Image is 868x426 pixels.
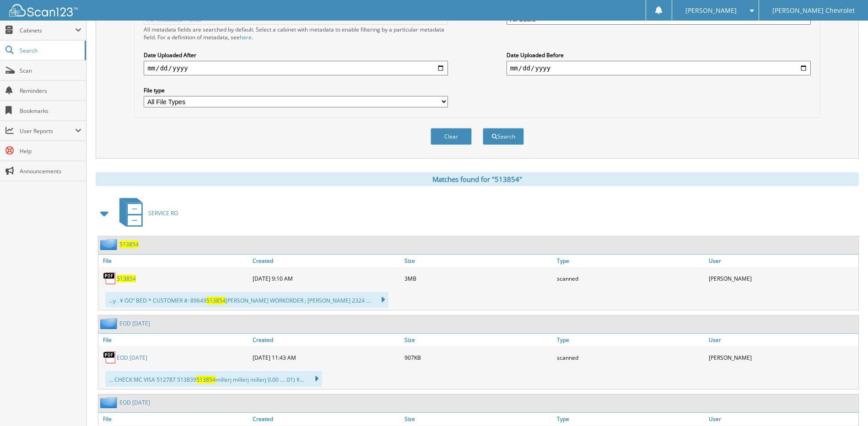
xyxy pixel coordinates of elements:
img: PDF.png [103,351,117,364]
span: Search [20,47,80,54]
div: [DATE] 9:10 AM [250,269,402,288]
label: Date Uploaded Before [507,51,811,59]
a: Size [402,334,554,346]
img: folder2.png [100,318,119,329]
div: ... CHECK MC VISA 512787 513839 millerj millerj millerj 0.00 ... .01) $... [105,371,322,387]
span: User Reports [20,127,75,135]
a: File [98,334,250,346]
span: 513854 [196,376,216,383]
span: [PERSON_NAME] Chevrolet [772,8,855,13]
div: All metadata fields are searched by default. Select a cabinet with metadata to enable filtering b... [144,26,448,41]
span: Bookmarks [20,107,81,115]
img: PDF.png [103,272,117,285]
a: User [706,413,858,425]
div: [DATE] 11:43 AM [250,348,402,367]
a: SERVICE RO [114,195,178,231]
img: scan123-logo-white.svg [9,4,78,16]
a: Created [250,413,402,425]
label: File type [144,86,448,94]
div: scanned [555,348,706,367]
button: Clear [431,128,472,145]
div: 3MB [402,269,554,288]
a: EOD [DATE] [119,399,150,406]
span: Cabinets [20,27,75,34]
a: 513854 [117,275,136,282]
a: Size [402,255,554,267]
label: Date Uploaded After [144,51,448,59]
div: Matches found for "513854" [96,172,859,186]
span: [PERSON_NAME] [685,8,737,13]
div: 907KB [402,348,554,367]
a: File [98,413,250,425]
span: 513854 [206,297,226,304]
span: SERVICE RO [148,209,178,217]
a: Created [250,255,402,267]
a: EOD [DATE] [117,354,147,362]
span: Help [20,147,81,155]
a: Type [555,255,706,267]
div: scanned [555,269,706,288]
input: start [144,61,448,75]
a: 513854 [119,240,139,248]
a: User [706,255,858,267]
button: Search [483,128,524,145]
input: end [507,61,811,75]
span: Reminders [20,87,81,95]
div: [PERSON_NAME] [706,269,858,288]
iframe: Chat Widget [822,382,868,426]
a: Type [555,334,706,346]
span: Announcements [20,167,81,175]
div: [PERSON_NAME] [706,348,858,367]
a: here [240,33,252,41]
img: folder2.png [100,397,119,408]
a: Type [555,413,706,425]
a: Size [402,413,554,425]
span: Scan [20,67,81,75]
a: Created [250,334,402,346]
img: folder2.png [100,239,119,250]
div: ...y . ¥ OO” BED * CUSTOMER #: 89649 [PERSON_NAME] WORKORDER ; [PERSON_NAME] 2324 ... [105,292,388,308]
a: File [98,255,250,267]
a: EOD [DATE] [119,319,150,327]
a: User [706,334,858,346]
